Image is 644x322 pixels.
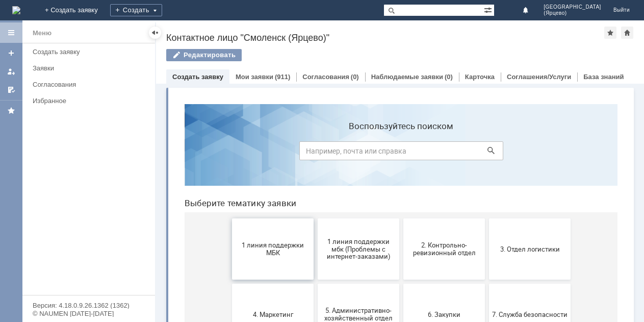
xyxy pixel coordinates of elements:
[313,122,394,184] button: 3. Отдел логистики
[3,45,19,61] a: Создать заявку
[29,44,153,60] a: Создать заявку
[56,253,137,314] button: 8. Отдел качества
[316,214,391,222] span: 7. Служба безопасности
[445,73,453,81] div: (0)
[351,73,359,81] div: (0)
[33,64,149,72] div: Заявки
[33,81,149,88] div: Согласования
[59,280,134,287] span: 8. Отдел качества
[141,188,223,249] button: 5. Административно-хозяйственный отдел
[604,27,616,39] div: Добавить в избранное
[371,73,443,81] a: Наблюдаемые заявки
[33,97,138,105] div: Избранное
[12,6,20,14] a: Перейти на домашнюю страницу
[230,145,305,161] span: 2. Контрольно-ревизионный отдел
[544,10,601,16] span: (Ярцево)
[3,82,19,98] a: Мои согласования
[110,4,162,16] div: Создать
[302,73,349,81] a: Согласования
[12,6,20,14] img: logo
[33,310,145,317] div: © NAUMEN [DATE]-[DATE]
[227,188,308,249] button: 6. Закупки
[144,141,220,164] span: 1 линия поддержки мбк (Проблемы с интернет-заказами)
[56,188,137,249] button: 4. Маркетинг
[484,5,494,14] span: Расширенный поиск
[33,302,145,309] div: Версия: 4.18.0.9.26.1362 (1362)
[544,4,601,10] span: [GEOGRAPHIC_DATA]
[33,48,149,56] div: Создать заявку
[8,102,441,112] header: Выберите тематику заявки
[144,276,220,291] span: 9. Отдел-ИТ (Для МБК и Пекарни)
[59,214,134,222] span: 4. Маркетинг
[316,149,391,157] span: 3. Отдел логистики
[227,253,308,314] button: Бухгалтерия (для мбк)
[313,253,394,314] button: Отдел ИТ (1С)
[29,77,153,92] a: Согласования
[59,145,134,161] span: 1 линия поддержки МБК
[230,280,305,287] span: Бухгалтерия (для мбк)
[33,27,51,39] div: Меню
[149,27,161,39] div: Скрыть меню
[144,211,220,226] span: 5. Административно-хозяйственный отдел
[583,73,624,81] a: База знаний
[507,73,571,81] a: Соглашения/Услуги
[465,73,495,81] a: Карточка
[123,25,327,35] label: Воспользуйтесь поиском
[123,45,327,64] input: Например, почта или справка
[236,73,273,81] a: Мои заявки
[29,60,153,76] a: Заявки
[227,122,308,184] button: 2. Контрольно-ревизионный отдел
[316,280,391,287] span: Отдел ИТ (1С)
[621,27,633,39] div: Сделать домашней страницей
[141,253,223,314] button: 9. Отдел-ИТ (Для МБК и Пекарни)
[166,33,604,43] div: Контактное лицо "Смоленск (Ярцево)"
[172,73,223,81] a: Создать заявку
[275,73,290,81] div: (911)
[3,63,19,80] a: Мои заявки
[313,188,394,249] button: 7. Служба безопасности
[56,122,137,184] button: 1 линия поддержки МБК
[230,214,305,222] span: 6. Закупки
[141,122,223,184] button: 1 линия поддержки мбк (Проблемы с интернет-заказами)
